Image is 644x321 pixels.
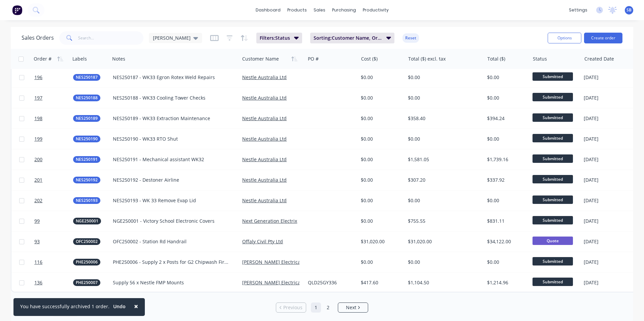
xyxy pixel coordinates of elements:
span: Sorting: Customer Name, Order # [314,35,382,41]
span: Submitted [533,72,573,81]
a: Previous page [276,304,306,311]
span: 93 [34,238,40,245]
img: Factory [12,5,22,15]
div: $1,739.16 [487,156,525,163]
button: Options [548,33,581,43]
div: $0.00 [361,136,400,142]
span: NES250193 [76,197,98,204]
span: Submitted [533,257,573,265]
div: NGE250001 - Victory School Electronic Covers [113,218,231,224]
a: 99 [34,211,73,231]
div: Status [533,56,547,62]
button: Undo [109,301,129,312]
a: 201 [34,170,73,190]
a: 198 [34,108,73,129]
div: $0.00 [361,218,400,224]
div: $31,020.00 [408,238,478,245]
span: NES250189 [76,115,98,122]
span: PHE250007 [76,279,98,286]
div: $34,122.00 [487,238,525,245]
div: NES250187 - WK33 Egron Rotex Weld Repairs [113,74,231,81]
a: 197 [34,88,73,108]
button: PHE250007 [73,279,100,286]
div: [DATE] [584,136,634,142]
div: [DATE] [584,95,634,101]
a: 196 [34,67,73,87]
button: NES250191 [73,156,100,163]
span: 202 [34,197,42,204]
button: NES250188 [73,95,100,101]
div: $1,104.50 [408,279,478,286]
a: Next Generation Electrix [242,218,297,224]
span: Previous [283,304,302,311]
div: You have successfully archived 1 order. [20,303,109,310]
a: Next page [338,304,368,311]
a: 202 [34,190,73,211]
span: 197 [34,95,42,101]
div: $417.60 [361,279,400,286]
div: [DATE] [584,177,634,183]
div: Total ($) [487,56,505,62]
span: Submitted [533,154,573,163]
div: NES250190 - WK33 RTO Shut [113,136,231,142]
a: Nestle Australia Ltd [242,177,287,183]
a: Nestle Australia Ltd [242,156,287,163]
div: products [284,5,310,15]
button: NGE250001 [73,218,101,224]
div: $0.00 [361,197,400,204]
div: [DATE] [584,238,634,245]
button: Create order [584,33,622,43]
a: Page 1 is your current page [311,302,321,313]
span: Filters: Status [260,35,290,41]
div: NES250191 - Mechanical assistant WK32 [113,156,231,163]
div: $755.55 [408,218,478,224]
span: 200 [34,156,42,163]
span: 116 [34,259,42,265]
input: Search... [78,31,144,45]
button: Filters:Status [256,33,302,43]
div: [DATE] [584,279,634,286]
button: Close [127,298,145,314]
div: PHE250006 - Supply 2 x Posts for G2 Chipwash Firefly Brackets [113,259,231,265]
div: $307.20 [408,177,478,183]
a: Page 2 [323,302,333,313]
span: Submitted [533,278,573,286]
div: NES250189 - WK33 Extraction Maintenance [113,115,231,122]
div: $394.24 [487,115,525,122]
div: $0.00 [361,115,400,122]
div: [DATE] [584,259,634,265]
div: $0.00 [487,136,525,142]
div: QLD25GY336 [308,279,353,286]
span: 196 [34,74,42,81]
div: $0.00 [361,95,400,101]
div: Supply 56 x Nestle FMP Mounts [113,279,231,286]
div: NES250193 - WK 33 Remove Evap Lid [113,197,231,204]
span: 199 [34,136,42,142]
span: Submitted [533,216,573,224]
span: Submitted [533,93,573,101]
a: 199 [34,129,73,149]
div: $0.00 [487,95,525,101]
a: [PERSON_NAME] Electrical [242,259,302,265]
div: $0.00 [361,259,400,265]
div: $831.11 [487,218,525,224]
button: NES250192 [73,177,100,183]
div: NES250192 - Destoner Airline [113,177,231,183]
span: NES250191 [76,156,98,163]
a: 116 [34,252,73,272]
span: PHE250006 [76,259,98,265]
button: OFC250002 [73,238,100,245]
button: NES250193 [73,197,100,204]
div: $0.00 [408,259,478,265]
span: [PERSON_NAME] [153,34,191,41]
div: $337.92 [487,177,525,183]
div: $0.00 [487,74,525,81]
div: Customer Name [242,56,279,62]
a: Nestle Australia Ltd [242,115,287,121]
div: $0.00 [408,95,478,101]
div: $0.00 [361,74,400,81]
div: sales [310,5,329,15]
h1: Sales Orders [22,35,54,41]
span: NES250187 [76,74,98,81]
div: $31,020.00 [361,238,400,245]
